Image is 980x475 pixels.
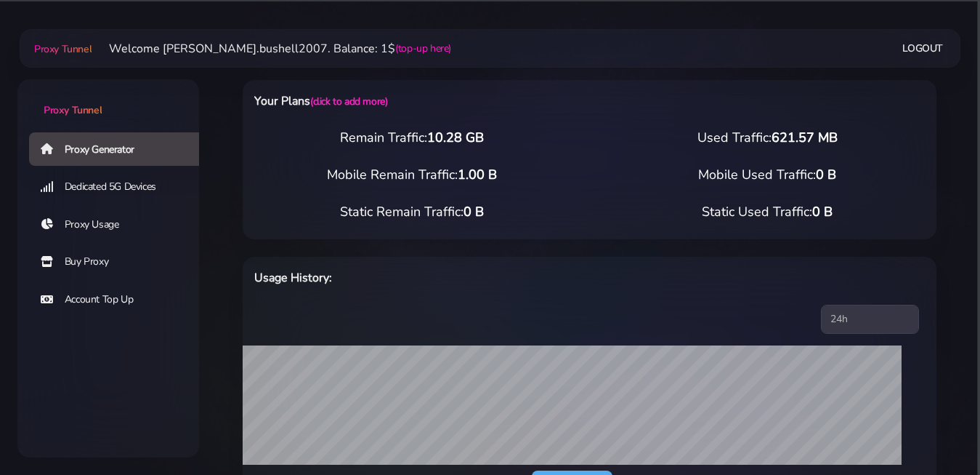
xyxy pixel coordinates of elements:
[458,166,497,183] span: 1.00 B
[31,37,92,60] a: Proxy Tunnel
[29,170,211,204] a: Dedicated 5G Devices
[234,165,590,185] div: Mobile Remain Traffic:
[92,40,451,57] li: Welcome [PERSON_NAME].bushell2007. Balance: 1$
[427,129,484,146] span: 10.28 GB
[29,132,211,166] a: Proxy Generator
[29,208,211,242] a: Proxy Usage
[34,42,92,56] span: Proxy Tunnel
[772,129,838,146] span: 621.57 MB
[395,41,451,56] a: (top-up here)
[590,165,946,185] div: Mobile Used Traffic:
[234,128,590,148] div: Remain Traffic:
[254,268,638,287] h6: Usage History:
[234,202,590,222] div: Static Remain Traffic:
[910,404,962,457] iframe: Webchat Widget
[310,95,387,108] a: (click to add more)
[29,283,211,316] a: Account Top Up
[29,245,211,279] a: Buy Proxy
[463,203,484,220] span: 0 B
[17,79,199,118] a: Proxy Tunnel
[816,166,836,183] span: 0 B
[254,92,638,111] h6: Your Plans
[812,203,833,220] span: 0 B
[902,35,943,62] a: Logout
[590,202,946,222] div: Static Used Traffic:
[590,128,946,148] div: Used Traffic:
[44,103,102,117] span: Proxy Tunnel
